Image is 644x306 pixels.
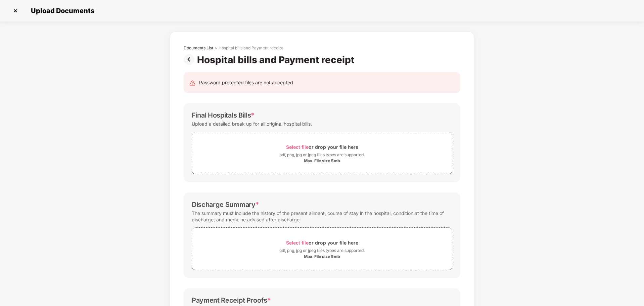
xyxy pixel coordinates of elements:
[304,254,340,259] div: Max. File size 5mb
[184,54,197,65] img: svg+xml;base64,PHN2ZyBpZD0iUHJldi0zMngzMiIgeG1sbnM9Imh0dHA6Ly93d3cudzMub3JnLzIwMDAvc3ZnIiB3aWR0aD...
[184,45,213,51] div: Documents List
[279,151,365,158] div: pdf, png, jpg or jpeg files types are supported.
[192,296,271,304] div: Payment Receipt Proofs
[189,80,196,86] img: svg+xml;base64,PHN2ZyB4bWxucz0iaHR0cDovL3d3dy53My5vcmcvMjAwMC9zdmciIHdpZHRoPSIyNCIgaGVpZ2h0PSIyNC...
[304,158,340,164] div: Max. File size 5mb
[199,79,293,86] div: Password protected files are not accepted
[192,233,452,265] span: Select fileor drop your file herepdf, png, jpg or jpeg files types are supported.Max. File size 5mb
[192,137,452,169] span: Select fileor drop your file herepdf, png, jpg or jpeg files types are supported.Max. File size 5mb
[192,111,255,119] div: Final Hospitals Bills
[286,142,358,151] div: or drop your file here
[192,119,312,128] div: Upload a detailed break up for all original hospital bills.
[219,45,283,51] div: Hospital bills and Payment receipt
[286,144,309,150] span: Select file
[192,209,452,224] div: The summary must include the history of the present ailment, course of stay in the hospital, cond...
[286,240,309,246] span: Select file
[286,238,358,247] div: or drop your file here
[279,247,365,254] div: pdf, png, jpg or jpeg files types are supported.
[10,5,21,16] img: svg+xml;base64,PHN2ZyBpZD0iQ3Jvc3MtMzJ4MzIiIHhtbG5zPSJodHRwOi8vd3d3LnczLm9yZy8yMDAwL3N2ZyIgd2lkdG...
[215,45,217,51] div: >
[192,201,259,209] div: Discharge Summary
[24,7,98,15] span: Upload Documents
[197,54,357,65] div: Hospital bills and Payment receipt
